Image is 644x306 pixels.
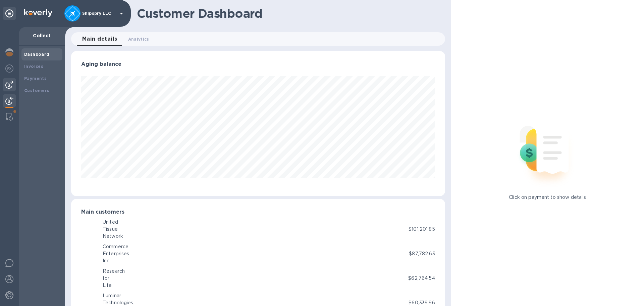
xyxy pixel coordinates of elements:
[103,268,125,275] div: Research
[24,9,52,17] img: Logo
[24,64,43,69] b: Invoices
[24,32,60,39] p: Collect
[103,257,129,264] div: Inc
[103,243,129,250] div: Commerce
[103,292,135,299] div: Luminar
[24,76,47,81] b: Payments
[103,233,123,240] div: Network
[137,6,440,20] h1: Customer Dashboard
[409,226,435,233] p: $101,201.85
[24,52,50,57] b: Dashboard
[5,64,13,73] img: Foreign exchange
[3,7,16,20] div: Unpin categories
[82,34,117,44] span: Main details
[103,275,125,282] div: for
[128,36,149,43] span: Analytics
[81,61,435,68] h3: Aging balance
[408,275,435,282] p: $62,764.54
[24,88,50,93] b: Customers
[81,209,435,215] h3: Main customers
[103,226,123,233] div: Tissue
[103,219,123,226] div: United
[103,282,125,289] div: Life
[509,194,586,201] p: Click on payment to show details
[409,250,435,257] p: $87,782.63
[103,250,129,257] div: Enterprises
[82,11,116,16] p: Shipspry LLC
